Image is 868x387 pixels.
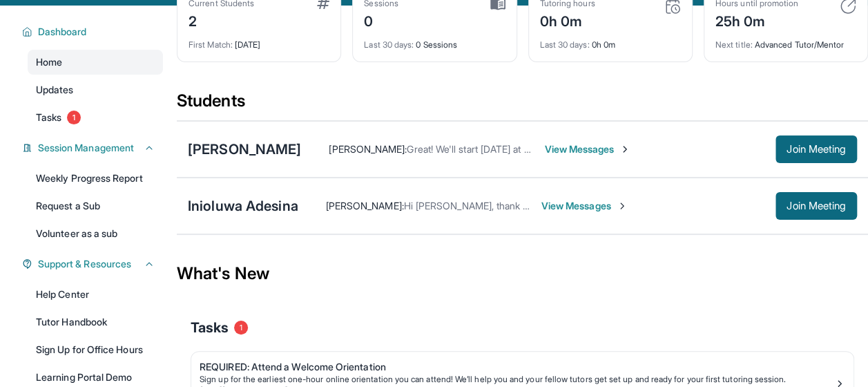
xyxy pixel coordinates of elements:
div: [PERSON_NAME] [188,140,301,159]
span: Home [36,55,62,69]
span: [PERSON_NAME] : [329,143,407,155]
div: [DATE] [189,31,329,50]
button: Dashboard [32,25,155,39]
div: 2 [189,9,254,31]
a: Tasks1 [28,105,163,130]
span: Updates [36,83,74,97]
span: Join Meeting [787,145,846,153]
a: Sign Up for Office Hours [28,337,163,362]
span: View Messages [544,142,630,156]
div: 0 [364,9,398,31]
span: View Messages [541,199,628,213]
span: Tasks [36,111,61,124]
span: Join Meeting [787,202,846,210]
span: [PERSON_NAME] : [326,200,404,211]
span: Session Management [38,141,134,155]
span: Dashboard [38,25,87,39]
span: Last 30 days : [540,39,590,50]
div: Sign up for the earliest one-hour online orientation you can attend! We’ll help you and your fell... [200,374,834,385]
div: 0 Sessions [364,31,505,50]
span: Hi [PERSON_NAME], thank you for your message yes, the days work for me [404,200,735,211]
a: Request a Sub [28,193,163,218]
img: Chevron-Right [619,144,630,155]
div: Advanced Tutor/Mentor [715,31,856,50]
div: 25h 0m [715,9,798,31]
a: Help Center [28,282,163,307]
button: Join Meeting [775,135,857,163]
div: 0h 0m [540,9,595,31]
a: Home [28,50,163,75]
span: Tasks [191,318,229,337]
button: Session Management [32,141,155,155]
span: Next title : [715,39,753,50]
div: REQUIRED: Attend a Welcome Orientation [200,360,834,374]
a: Updates [28,77,163,102]
div: What's New [177,243,868,304]
a: Tutor Handbook [28,310,163,334]
span: Last 30 days : [364,39,414,50]
a: Volunteer as a sub [28,221,163,246]
div: Students [177,90,868,120]
button: Join Meeting [775,192,857,220]
button: Support & Resources [32,257,155,271]
span: First Match : [189,39,233,50]
a: Weekly Progress Report [28,166,163,191]
span: 1 [234,321,248,334]
div: Inioluwa Adesina [188,196,298,216]
span: Great! We'll start [DATE] at 4:00pm (PST). Looking forward to kicking things off! [407,143,751,155]
span: Support & Resources [38,257,131,271]
img: Chevron-Right [617,200,628,211]
div: 0h 0m [540,31,681,50]
span: 1 [67,111,81,124]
